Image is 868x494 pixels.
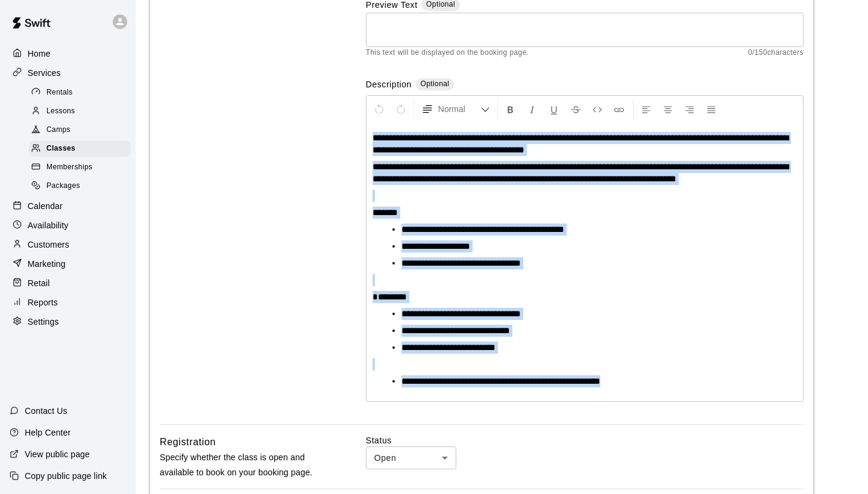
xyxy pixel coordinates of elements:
[29,102,136,120] a: Lessons
[46,161,92,174] span: Memberships
[417,98,495,120] button: Formatting Options
[609,98,629,120] button: Insert Link
[701,98,722,120] button: Justify Align
[587,98,608,120] button: Insert Code
[10,45,126,63] a: Home
[10,64,126,82] a: Services
[28,277,50,289] p: Retail
[366,434,804,446] label: Status
[28,200,63,212] p: Calendar
[10,293,126,311] a: Reports
[29,140,131,157] div: Classes
[28,296,58,308] p: Reports
[544,98,564,120] button: Format Underline
[29,121,136,140] a: Camps
[28,219,69,231] p: Availability
[366,78,412,92] label: Description
[28,48,51,60] p: Home
[10,313,126,331] a: Settings
[10,274,126,292] a: Retail
[391,98,411,120] button: Redo
[748,47,804,59] span: 0 / 150 characters
[29,140,136,158] a: Classes
[46,124,71,136] span: Camps
[10,216,126,234] a: Availability
[369,98,389,120] button: Undo
[679,98,700,120] button: Right Align
[46,143,75,155] span: Classes
[29,159,131,176] div: Memberships
[658,98,678,120] button: Center Align
[160,450,327,480] p: Specify whether the class is open and available to book on your booking page.
[46,87,73,99] span: Rentals
[28,258,66,270] p: Marketing
[10,236,126,254] a: Customers
[500,98,521,120] button: Format Bold
[28,316,59,328] p: Settings
[29,83,136,102] a: Rentals
[46,105,75,117] span: Lessons
[25,448,90,460] p: View public page
[29,158,136,177] a: Memberships
[25,470,107,482] p: Copy public page link
[160,434,216,450] h6: Registration
[28,239,69,251] p: Customers
[420,80,449,88] span: Optional
[366,47,529,59] span: This text will be displayed on the booking page.
[25,405,68,417] p: Contact Us
[10,197,126,215] a: Calendar
[366,446,456,469] div: Open
[29,177,136,196] a: Packages
[10,255,126,273] a: Marketing
[438,103,480,115] span: Normal
[636,98,656,120] button: Left Align
[29,122,131,139] div: Camps
[522,98,542,120] button: Format Italics
[29,84,131,101] div: Rentals
[29,178,131,195] div: Packages
[46,180,80,192] span: Packages
[29,103,131,120] div: Lessons
[565,98,586,120] button: Format Strikethrough
[25,427,71,439] p: Help Center
[28,67,61,79] p: Services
